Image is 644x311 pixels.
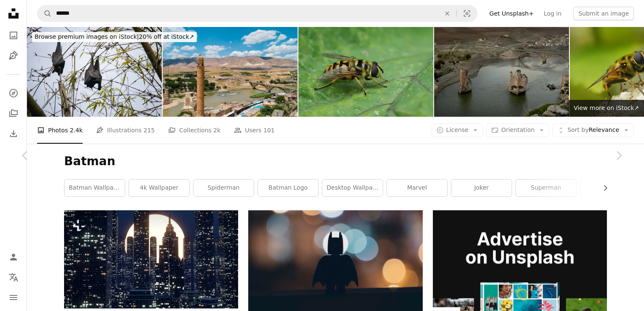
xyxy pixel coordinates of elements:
[580,180,641,196] a: superhero
[501,126,534,133] span: Orientation
[569,100,644,117] a: View more on iStock↗
[567,126,619,134] span: Relevance
[96,117,155,144] a: Illustrations 215
[193,180,254,196] a: spiderman
[434,27,569,117] img: Historical Places
[64,255,238,263] a: a city at night with a full moon in the background
[27,27,202,47] a: Browse premium images on iStock|20% off at iStock↗
[5,269,22,286] button: Language
[64,180,125,196] a: batman wallpaper
[539,7,566,20] a: Log in
[5,289,22,306] button: Menu
[64,154,607,169] h1: Batman
[163,27,298,117] img: Hasankeyf. The city is currently flooded by dam waters. Wide angle photo of the city taken in clo...
[387,180,447,196] a: marvel
[168,117,220,144] a: Collections 2k
[213,126,220,135] span: 2k
[438,5,456,21] button: Clear
[298,27,433,117] img: Closeup on a Batman hoverfly, Myathropa florea on a green leaf
[5,27,22,44] a: Photos
[38,5,52,21] button: Search Unsplash
[574,105,639,111] span: View more on iStock ↗
[5,105,22,122] a: Collections
[486,123,549,137] button: Orientation
[234,117,274,144] a: Users 101
[35,33,194,40] span: 20% off at iStock ↗
[593,115,644,196] a: Next
[573,7,634,20] button: Submit an image
[35,33,139,40] span: Browse premium images on iStock |
[553,123,634,137] button: Sort byRelevance
[484,7,539,20] a: Get Unsplash+
[248,264,422,272] a: silhouette of person standing on the road during night time
[446,126,469,133] span: License
[129,180,189,196] a: 4k wallpaper
[5,249,22,265] a: Log in / Sign up
[5,85,22,102] a: Explore
[37,5,478,22] form: Find visuals sitewide
[258,180,318,196] a: batman logo
[457,5,477,21] button: Visual search
[432,123,483,137] button: License
[322,180,383,196] a: desktop wallpaper
[5,47,22,64] a: Illustrations
[144,126,155,135] span: 215
[64,210,238,308] img: a city at night with a full moon in the background
[27,27,162,117] img: black fruit bats hanging upside down from tree branches in kolkata. these nocturnal animals sleep...
[516,180,576,196] a: superman
[263,126,275,135] span: 101
[451,180,512,196] a: joker
[567,126,588,133] span: Sort by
